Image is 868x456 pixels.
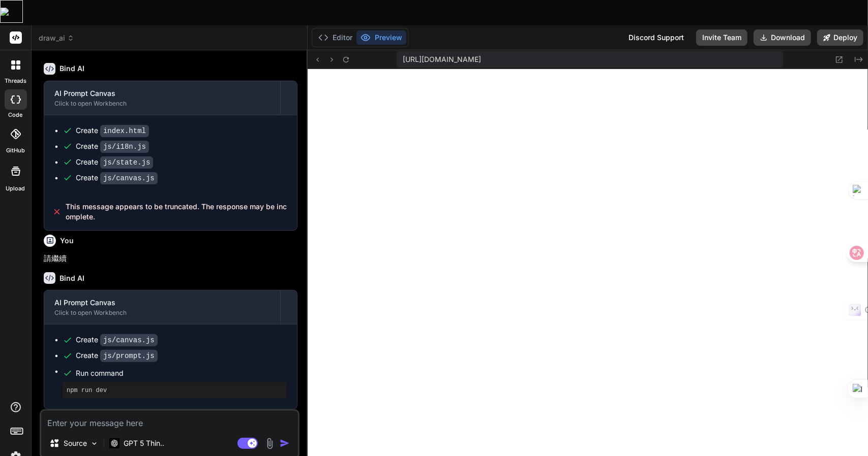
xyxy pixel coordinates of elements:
div: Discord Support [622,29,690,46]
img: GPT 5 Thinking High [109,438,119,448]
div: Create [76,350,158,361]
div: Create [76,141,149,152]
button: Editor [314,30,356,45]
label: Upload [6,184,25,193]
pre: npm run dev [67,386,283,395]
code: js/i18n.js [100,141,149,153]
code: index.html [100,125,149,137]
label: GitHub [6,146,25,155]
label: threads [5,77,26,85]
div: AI Prompt Canvas [54,88,270,99]
button: Download [754,29,811,46]
img: Pick Models [90,439,99,448]
p: 請繼續 [44,253,297,265]
code: js/state.js [100,156,153,169]
h6: Bind AI [59,63,84,74]
img: icon [280,438,290,448]
p: Source [64,438,87,448]
div: Create [76,125,149,136]
img: attachment [264,438,276,449]
span: draw_ai [39,33,74,43]
div: Create [76,157,153,168]
div: Create [76,335,158,345]
span: Run command [76,368,287,378]
label: code [9,111,23,119]
code: js/canvas.js [100,334,158,346]
span: This message appears to be truncated. The response may be incomplete. [66,202,289,222]
code: js/prompt.js [100,350,158,362]
button: Deploy [817,29,863,46]
div: AI Prompt Canvas [54,298,270,308]
button: AI Prompt CanvasClick to open Workbench [44,81,280,115]
p: GPT 5 Thin.. [124,438,164,448]
h6: You [60,236,74,246]
code: js/canvas.js [100,172,158,184]
div: Click to open Workbench [54,309,270,317]
button: Preview [356,30,406,45]
span: [URL][DOMAIN_NAME] [403,54,481,64]
button: Invite Team [696,29,747,46]
div: Click to open Workbench [54,100,270,108]
button: AI Prompt CanvasClick to open Workbench [44,290,280,324]
div: Create [76,173,158,183]
h6: Bind AI [59,273,84,283]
